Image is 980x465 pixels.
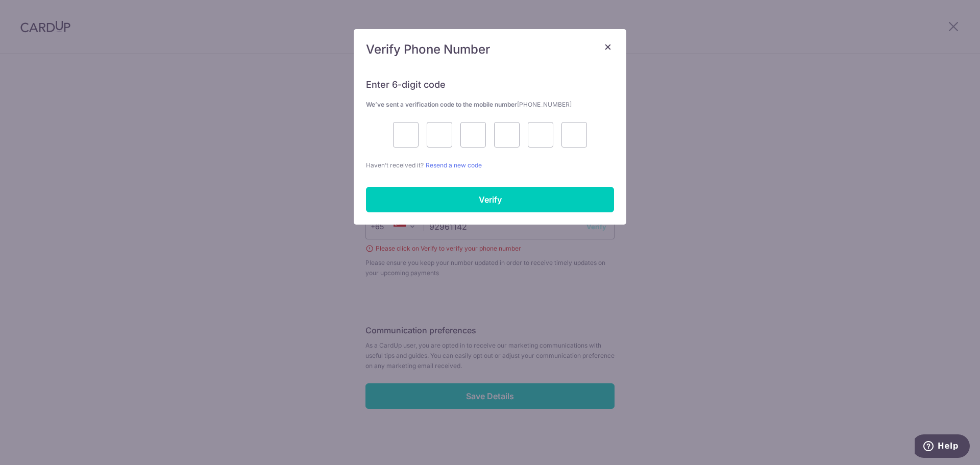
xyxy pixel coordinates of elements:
[366,79,614,91] h6: Enter 6-digit code
[366,41,614,58] h5: Verify Phone Number
[366,161,424,169] span: Haven’t received it?
[366,101,572,108] strong: We’ve sent a verification code to the mobile number
[366,187,614,212] input: Verify
[426,161,482,169] a: Resend a new code
[517,101,572,108] span: [PHONE_NUMBER]
[915,434,970,460] iframe: Opens a widget where you can find more information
